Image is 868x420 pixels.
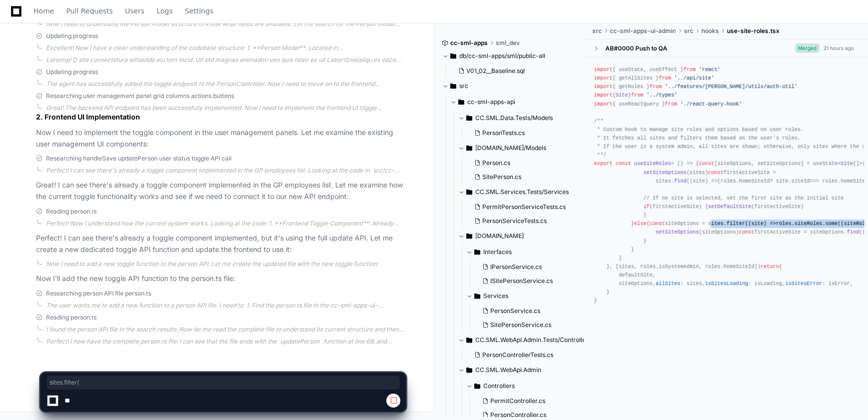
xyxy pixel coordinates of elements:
h3: 2. Frontend UI Implementation [36,112,406,122]
span: CC.SML.Services.Tests/Services [475,188,569,196]
span: import [594,66,612,72]
span: [DOMAIN_NAME] [475,232,524,240]
span: find [847,229,859,235]
span: const [615,161,631,167]
span: const [649,220,665,226]
svg: Directory [466,186,472,198]
button: Interfaces [466,244,591,260]
button: [DOMAIN_NAME]/Models [458,140,591,156]
span: Researching handleSave updatePerson user status toggle API call [46,154,232,162]
button: SitePersonService.cs [478,318,585,332]
span: else [634,220,646,226]
span: PersonServiceTests.cs [482,217,547,225]
span: isSystemAdmin [659,263,699,269]
span: SitePerson.cs [482,173,521,181]
span: siteRoles [794,220,822,226]
span: if [643,203,649,209]
div: Now I need to add a new toggle function to the person API. Let me create the updated file with th... [46,260,406,268]
span: sites.filter( [50,378,397,386]
span: V01_02__Baseline.sql [466,67,525,75]
button: CC.SML.WebApi.Admin.Tests/Controllers [458,332,591,348]
div: Perfect! I now have the complete person.ts file. I can see that the file ends with the `updatePer... [46,337,406,345]
p: Great! I can see there's already a toggle component implemented in the GP employees list. Let me ... [36,179,406,202]
span: src [459,82,468,90]
span: return [760,263,779,269]
div: I found the person API file in the search results. Now let me read the complete file to understan... [46,325,406,333]
span: const [699,161,714,167]
span: import [594,83,612,89]
button: CC.SML.Services.Tests/Services [458,184,591,200]
span: Site [615,92,628,98]
svg: Directory [450,50,456,62]
button: PersonServiceTests.cs [470,214,585,228]
span: find [674,178,687,184]
span: isSitesLoading [705,280,748,286]
span: setDefaultSite [708,203,751,209]
button: Person.cs [470,156,585,170]
div: Perfect! Now I understand how the current system works. Looking at the code: 1. **Frontend Toggle... [46,219,406,227]
span: ( ) => [748,220,775,226]
span: from [683,66,696,72]
span: Settings [185,8,213,14]
span: const [708,169,723,175]
svg: Directory [458,96,464,108]
span: site [693,178,705,184]
svg: Directory [466,112,472,124]
span: from [659,75,671,81]
span: from [665,101,677,107]
span: [DOMAIN_NAME]/Models [475,144,546,152]
span: Updating progress [46,32,98,40]
span: IPersonService.cs [490,263,542,271]
span: allSites [656,280,680,286]
span: from [631,92,643,98]
span: filter [726,220,745,226]
span: src [683,27,693,35]
span: Home [34,8,54,14]
span: db/cc-sml-apps/sml/public-all [459,52,545,60]
p: Perfect! I can see there's already a toggle component implemented, but it's using the full update... [36,232,406,255]
div: AB#0000 Push to QA [605,44,667,52]
button: PermitPersonServiceTests.cs [470,200,585,214]
button: PersonTests.cs [470,126,585,140]
button: cc-sml-apps-api [450,94,585,110]
span: Users [125,8,145,14]
span: PersonService.cs [490,307,540,315]
span: '../types' [646,92,677,98]
span: isSitesError [785,280,822,286]
p: Now I'll add the new toggle API function to the person.ts file: [36,273,406,284]
span: './react-query-hook' [680,101,742,107]
span: Logs [157,8,173,14]
span: SitePersonService.cs [490,321,551,329]
div: Excellent! Now I have a clear understanding of the codebase structure: 1. **Person Model**: Locat... [46,44,406,52]
svg: Directory [466,334,472,346]
span: import [594,92,612,98]
svg: Directory [466,142,472,154]
span: CC.SML.Data.Tests/Models [475,114,553,122]
button: Services [466,288,591,304]
span: cc-sml-apps [450,39,488,47]
div: The user wants me to add a new function to a person API file. I need to: 1. Find the person.ts fi... [46,301,406,309]
div: The agent has successfully added the toggle endpoint to the PersonController. Now I need to move ... [46,80,406,88]
span: Interfaces [483,248,512,256]
span: from [649,83,662,89]
svg: Directory [450,80,456,92]
button: ISitePersonService.cs [478,274,585,288]
button: CC.SML.Data.Tests/Models [458,110,591,126]
span: Researching person API file person.ts [46,289,151,297]
span: homeSiteId [723,263,754,269]
span: export [594,161,612,167]
span: CC.SML.WebApi.Admin.Tests/Controllers [475,336,591,344]
span: homeSiteId [739,178,770,184]
button: [DOMAIN_NAME] [458,228,591,244]
span: some [825,220,838,226]
svg: Directory [466,230,472,242]
span: Services [483,292,508,300]
span: Reading person.ts [46,313,97,321]
span: PersonControllerTests.cs [482,351,553,359]
span: PermitPersonServiceTests.cs [482,203,566,211]
span: siteId [791,178,810,184]
button: PersonService.cs [478,304,585,318]
div: Loremip! D sita consectetura elitseddo eiu tem incid. Utl etd magnaa enimadmi ven quis nostr ex u... [46,56,406,64]
span: ( ) => [689,178,717,184]
svg: Directory [474,246,480,258]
